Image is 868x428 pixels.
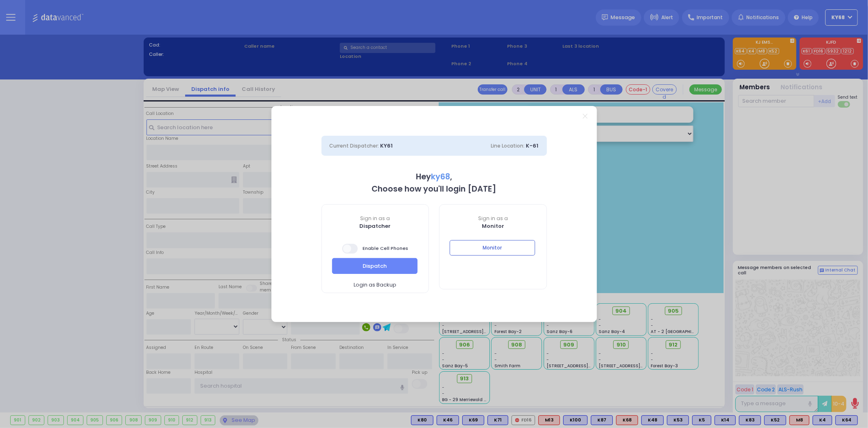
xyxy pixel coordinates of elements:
[342,243,408,254] span: Enable Cell Phones
[439,215,547,222] span: Sign in as a
[491,142,525,149] span: Line Location:
[354,281,396,289] span: Login as Backup
[359,222,391,230] b: Dispatcher
[330,142,379,149] span: Current Dispatcher:
[380,142,393,150] span: KY61
[332,258,418,274] button: Dispatch
[482,222,504,230] b: Monitor
[416,171,452,182] b: Hey ,
[372,183,496,194] b: Choose how you'll login [DATE]
[431,171,450,182] span: ky68
[450,240,535,256] button: Monitor
[526,142,539,150] span: K-61
[583,114,587,118] a: Close
[322,215,429,222] span: Sign in as a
